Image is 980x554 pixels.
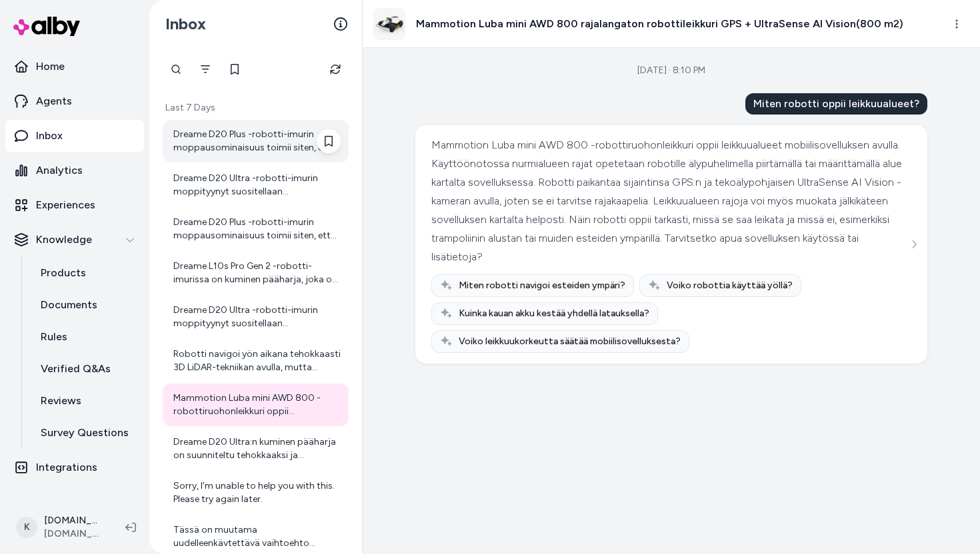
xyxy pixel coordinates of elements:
[163,340,349,382] a: Robotti navigoi yön aikana tehokkaasti 3D LiDAR-tekniikan avulla, mutta suosittelemme leikkaamist...
[36,459,97,475] p: Integrations
[5,154,144,186] a: Analytics
[637,64,705,77] div: [DATE] · 8:10 PM
[173,216,341,242] div: Dreame D20 Plus -robotti-imurin moppausominaisuus toimii siten, että siinä on 350 ml vesisäiliö j...
[374,9,405,39] img: MAMMOTION_LUBA_mini_AWD_main_1.jpg
[27,289,144,321] a: Documents
[163,471,349,514] a: Sorry, I'm unable to help you with this. Please try again later.
[163,296,349,338] a: Dreame D20 Ultra -robotti-imurin moppityynyt suositellaan vaihdettavaksi noin 1–3 kuukauden välei...
[36,93,72,109] p: Agents
[459,307,649,320] span: Kuinka kauan akku kestää yhdellä latauksella?
[745,93,927,115] div: Miten robotti oppii leikkuualueet?
[44,514,104,527] p: [DOMAIN_NAME] Shopify
[173,523,341,550] div: Tässä on muutama uudelleenkäytettävä vaihtoehto robotti-imurisi moppaustarvikkeiksi, jotka sopiva...
[322,56,349,83] button: Refresh
[173,260,341,286] div: Dreame L10s Pro Gen 2 -robotti-imurissa on kuminen pääharja, joka on suunniteltu erityisesti karv...
[163,120,349,162] a: Dreame D20 Plus -robotti-imurin moppausominaisuus toimii siten, että siinä on 350 ml vesisäiliö j...
[41,393,81,409] p: Reviews
[667,279,793,292] span: Voiko robottia käyttää yöllä?
[5,224,144,256] button: Knowledge
[163,208,349,250] a: Dreame D20 Plus -robotti-imurin moppausominaisuus toimii siten, että siinä on 350 ml vesisäiliö j...
[173,479,341,506] div: Sorry, I'm unable to help you with this. Please try again later.
[41,297,97,313] p: Documents
[192,56,219,83] button: Filter
[5,120,144,152] a: Inbox
[906,236,922,252] button: See more
[16,517,37,538] span: K
[36,59,65,75] p: Home
[27,257,144,289] a: Products
[41,425,129,441] p: Survey Questions
[459,279,625,292] span: Miten robotti navigoi esteiden ympäri?
[5,85,144,117] a: Agents
[163,164,349,206] a: Dreame D20 Ultra -robotti-imurin moppityynyt suositellaan vaihdettavaksi noin 1–3 kuukauden välei...
[36,197,95,213] p: Experiences
[41,329,67,345] p: Rules
[27,321,144,353] a: Rules
[431,136,908,266] div: Mammotion Luba mini AWD 800 -robottiruohonleikkuri oppii leikkuualueet mobiilisovelluksen avulla....
[5,189,144,221] a: Experiences
[41,265,86,281] p: Products
[36,162,83,178] p: Analytics
[36,232,92,248] p: Knowledge
[163,252,349,294] a: Dreame L10s Pro Gen 2 -robotti-imurissa on kuminen pääharja, joka on suunniteltu erityisesti karv...
[416,16,903,32] h3: Mammotion Luba mini AWD 800 rajalangaton robottileikkuri GPS + UltraSense AI Vision(800 m2)
[163,101,349,115] p: Last 7 Days
[44,527,104,541] span: [DOMAIN_NAME]
[173,304,341,330] div: Dreame D20 Ultra -robotti-imurin moppityynyt suositellaan vaihdettavaksi noin 1–3 kuukauden välei...
[27,385,144,417] a: Reviews
[8,506,115,549] button: K[DOMAIN_NAME] Shopify[DOMAIN_NAME]
[173,128,341,154] div: Dreame D20 Plus -robotti-imurin moppausominaisuus toimii siten, että siinä on 350 ml vesisäiliö j...
[5,451,144,483] a: Integrations
[165,14,206,34] h2: Inbox
[27,353,144,385] a: Verified Q&As
[163,427,349,470] a: Dreame D20 Ultra:n kuminen pääharja on suunniteltu tehokkaaksi ja kestäväksi, mutta kuten useimmi...
[173,172,341,198] div: Dreame D20 Ultra -robotti-imurin moppityynyt suositellaan vaihdettavaksi noin 1–3 kuukauden välei...
[5,51,144,83] a: Home
[173,348,341,374] div: Robotti navigoi yön aikana tehokkaasti 3D LiDAR-tekniikan avulla, mutta suosittelemme leikkaamist...
[163,384,349,426] a: Mammotion Luba mini AWD 800 -robottiruohonleikkuri oppii leikkuualueet mobiilisovelluksen avulla....
[459,335,681,348] span: Voiko leikkuukorkeutta säätää mobiilisovelluksesta?
[27,417,144,449] a: Survey Questions
[36,128,63,144] p: Inbox
[173,435,341,462] div: Dreame D20 Ultra:n kuminen pääharja on suunniteltu tehokkaaksi ja kestäväksi, mutta kuten useimmi...
[173,392,341,418] div: Mammotion Luba mini AWD 800 -robottiruohonleikkuri oppii leikkuualueet mobiilisovelluksen avulla....
[41,361,111,377] p: Verified Q&As
[13,17,80,36] img: alby Logo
